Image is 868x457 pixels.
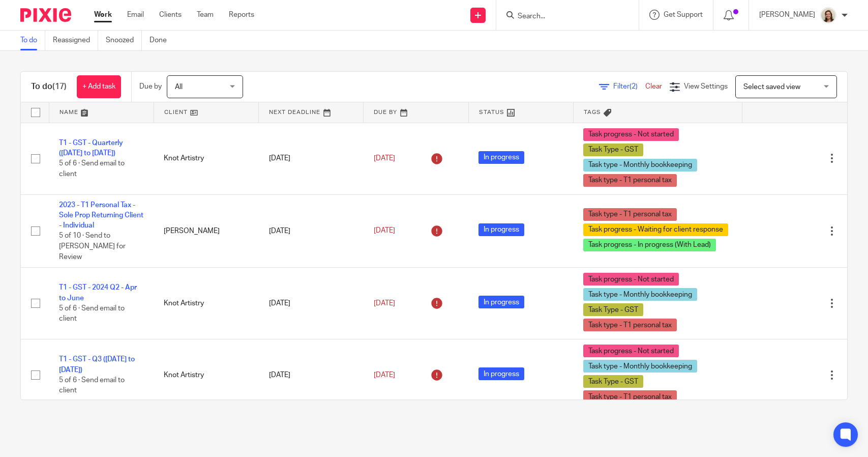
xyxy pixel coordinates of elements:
[197,10,214,20] a: Team
[154,194,258,268] td: [PERSON_NAME]
[20,8,71,22] img: Pixie
[684,83,728,90] span: View Settings
[77,75,121,98] a: + Add task
[613,83,645,90] span: Filter
[59,139,123,157] a: T1 - GST - Quarterly ([DATE] to [DATE])
[645,83,662,90] a: Clear
[583,288,697,301] span: Task type - Monthly bookkeeping
[517,12,608,21] input: Search
[820,7,836,23] img: Morgan.JPG
[59,202,143,230] a: 2023 - T1 Personal Tax - Sole Prop Returning Client - Individual
[154,123,258,194] td: Knot Artistry
[583,159,697,172] span: Task type - Monthly bookkeeping
[52,82,67,91] span: (17)
[127,10,144,20] a: Email
[583,128,679,141] span: Task progress - Not started
[583,345,679,357] span: Task progress - Not started
[583,360,697,373] span: Task type - Monthly bookkeeping
[478,151,524,164] span: In progress
[583,375,643,388] span: Task Type - GST
[229,10,254,20] a: Reports
[583,239,716,251] span: Task progress - In progress (With Lead)
[743,83,800,91] span: Select saved view
[478,223,524,236] span: In progress
[583,303,643,316] span: Task Type - GST
[583,223,728,236] span: Task progress - Waiting for client response
[583,174,677,187] span: Task type - T1 personal tax
[94,10,112,20] a: Work
[664,11,703,18] span: Get Support
[53,31,98,50] a: Reassigned
[59,233,126,261] span: 5 of 10 · Send to [PERSON_NAME] for Review
[106,31,142,50] a: Snoozed
[759,10,815,20] p: [PERSON_NAME]
[583,208,677,221] span: Task type - T1 personal tax
[259,194,364,268] td: [DATE]
[478,367,524,380] span: In progress
[149,31,174,50] a: Done
[259,339,364,411] td: [DATE]
[154,339,258,411] td: Knot Artistry
[59,284,137,301] a: T1 - GST - 2024 Q2 - Apr to June
[59,160,125,178] span: 5 of 6 · Send email to client
[259,268,364,339] td: [DATE]
[583,144,643,156] span: Task Type - GST
[583,273,679,285] span: Task progress - Not started
[583,390,677,403] span: Task type - T1 personal tax
[154,268,258,339] td: Knot Artistry
[159,10,182,20] a: Clients
[20,31,45,50] a: To do
[31,81,67,92] h1: To do
[374,155,395,162] span: [DATE]
[259,123,364,194] td: [DATE]
[374,300,395,307] span: [DATE]
[175,83,183,91] span: All
[59,356,135,373] a: T1 - GST - Q3 ([DATE] to [DATE])
[139,81,162,92] p: Due by
[374,227,395,235] span: [DATE]
[59,305,125,323] span: 5 of 6 · Send email to client
[374,372,395,379] span: [DATE]
[583,319,677,331] span: Task type - T1 personal tax
[584,109,601,115] span: Tags
[630,83,638,90] span: (2)
[478,296,524,308] span: In progress
[59,377,125,394] span: 5 of 6 · Send email to client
